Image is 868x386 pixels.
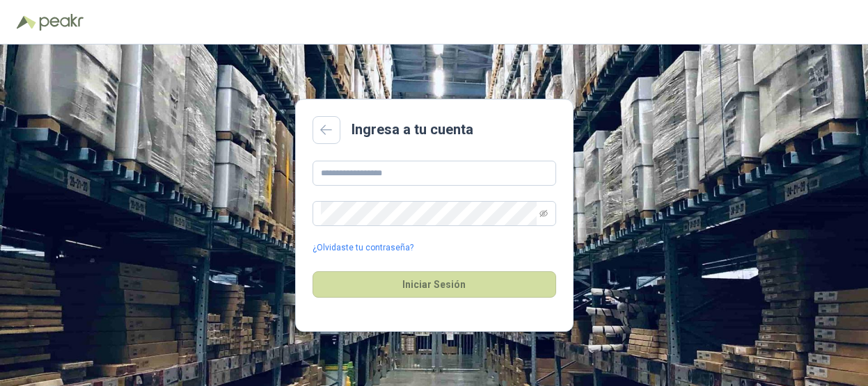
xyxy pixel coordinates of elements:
span: eye-invisible [539,209,548,218]
img: Peakr [39,14,84,31]
button: Iniciar Sesión [313,271,556,298]
a: ¿Olvidaste tu contraseña? [313,241,413,255]
h2: Ingresa a tu cuenta [352,119,473,140]
img: Logo [17,15,36,29]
